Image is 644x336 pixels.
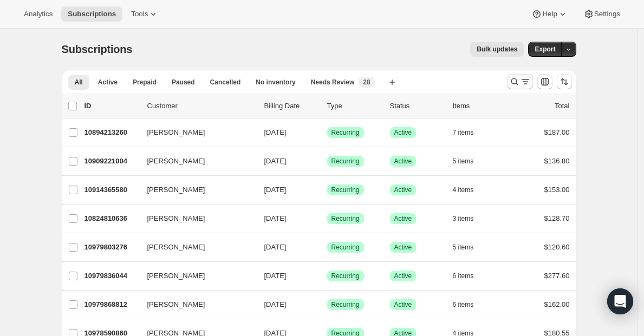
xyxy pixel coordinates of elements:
span: [DATE] [264,243,287,251]
p: 10914365580 [84,185,139,195]
div: 10909221004[PERSON_NAME][DATE]SuccessRecurringSuccessActive5 items$136.80 [84,154,570,169]
span: [PERSON_NAME] [147,271,205,281]
button: [PERSON_NAME] [141,296,249,313]
button: Settings [577,6,627,22]
span: Export [535,45,555,54]
span: 5 items [453,157,474,166]
button: [PERSON_NAME] [141,239,249,256]
span: 4 items [453,186,474,194]
span: Active [394,214,412,223]
button: Sort the results [557,74,572,89]
span: Paused [172,78,195,87]
button: 5 items [453,154,486,169]
button: Create new view [383,75,401,90]
button: 4 items [453,182,486,197]
span: No inventory [256,78,295,87]
span: [DATE] [264,128,287,136]
span: Active [394,300,412,309]
span: Recurring [331,243,360,252]
button: [PERSON_NAME] [141,153,249,170]
div: Type [327,101,381,111]
span: 6 items [453,300,474,309]
button: Customize table column order and visibility [537,74,552,89]
p: Billing Date [264,101,318,111]
span: Active [394,186,412,194]
span: [DATE] [264,186,287,194]
span: Recurring [331,300,360,309]
button: Export [528,42,562,57]
span: $162.00 [544,300,570,308]
span: Tools [131,10,148,18]
p: Total [555,101,569,111]
button: 6 items [453,268,486,284]
span: [PERSON_NAME] [147,127,205,138]
span: Recurring [331,186,360,194]
div: 10979868812[PERSON_NAME][DATE]SuccessRecurringSuccessActive6 items$162.00 [84,297,570,312]
span: 7 items [453,128,474,137]
p: Customer [147,101,256,111]
div: Open Intercom Messenger [607,288,633,314]
div: IDCustomerBilling DateTypeStatusItemsTotal [84,101,570,111]
button: 5 items [453,240,486,255]
span: [PERSON_NAME] [147,185,205,195]
span: 28 [363,78,370,87]
span: 6 items [453,272,474,280]
span: Help [542,10,557,18]
span: [DATE] [264,157,287,165]
span: Recurring [331,272,360,280]
span: Prepaid [133,78,157,87]
p: 10909221004 [84,156,139,167]
span: [DATE] [264,214,287,222]
span: $128.70 [544,214,570,222]
button: [PERSON_NAME] [141,267,249,285]
button: Subscriptions [61,6,122,22]
span: $120.60 [544,243,570,251]
span: [PERSON_NAME] [147,156,205,167]
span: [PERSON_NAME] [147,242,205,253]
p: 10824810636 [84,213,139,224]
span: Recurring [331,128,360,137]
p: 10979803276 [84,242,139,253]
span: Needs Review [311,78,355,87]
p: ID [84,101,139,111]
button: 3 items [453,211,486,226]
span: Cancelled [210,78,241,87]
span: Active [394,157,412,166]
button: Analytics [17,6,59,22]
button: [PERSON_NAME] [141,124,249,141]
span: $187.00 [544,128,570,136]
button: 7 items [453,125,486,140]
div: Items [453,101,507,111]
span: Recurring [331,214,360,223]
span: [DATE] [264,272,287,280]
span: Active [394,243,412,252]
p: Status [390,101,444,111]
span: $153.00 [544,186,570,194]
span: All [75,78,83,87]
span: Analytics [24,10,53,18]
span: $136.80 [544,157,570,165]
span: Recurring [331,157,360,166]
span: 5 items [453,243,474,252]
div: 10979803276[PERSON_NAME][DATE]SuccessRecurringSuccessActive5 items$120.60 [84,240,570,255]
div: 10914365580[PERSON_NAME][DATE]SuccessRecurringSuccessActive4 items$153.00 [84,182,570,197]
button: [PERSON_NAME] [141,210,249,227]
button: Tools [125,6,165,22]
span: Subscriptions [62,43,133,55]
span: Active [394,128,412,137]
span: [PERSON_NAME] [147,299,205,310]
span: [DATE] [264,300,287,308]
div: 10894213260[PERSON_NAME][DATE]SuccessRecurringSuccessActive7 items$187.00 [84,125,570,140]
p: 10979836044 [84,271,139,281]
button: Search and filter results [507,74,533,89]
p: 10894213260 [84,127,139,138]
span: $277.60 [544,272,570,280]
div: 10824810636[PERSON_NAME][DATE]SuccessRecurringSuccessActive3 items$128.70 [84,211,570,226]
span: Active [394,272,412,280]
span: Bulk updates [477,45,517,54]
button: 6 items [453,297,486,312]
span: Subscriptions [68,10,116,18]
span: Settings [594,10,620,18]
button: [PERSON_NAME] [141,181,249,199]
button: Bulk updates [470,42,524,57]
